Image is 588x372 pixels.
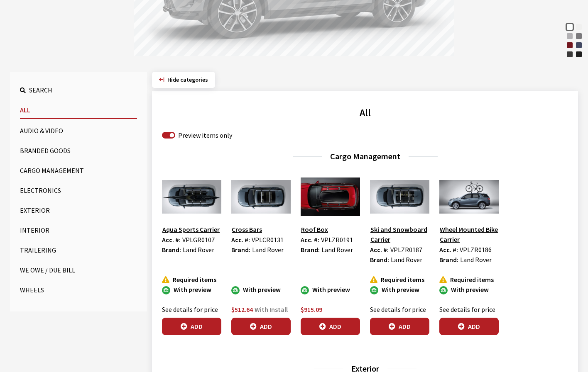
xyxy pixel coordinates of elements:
span: VPLCR0131 [252,236,284,244]
button: We Owe / Due Bill [20,262,137,278]
button: Ski and Snowboard Carrier [370,224,429,245]
img: Image for Roof Box [301,176,360,217]
h2: All [162,105,568,120]
span: $915.09 [301,305,322,314]
label: Brand: [231,245,250,255]
label: See details for price [162,304,218,314]
label: Acc. #: [370,245,389,255]
button: Wheel Mounted Bike Carrier [439,224,499,245]
button: Aqua Sports Carrier [162,224,220,235]
div: Required items [370,275,429,284]
div: Varesine Blue [575,41,583,49]
button: Branded Goods [20,142,137,159]
span: $512.64 [231,305,253,314]
button: Exterior [20,202,137,219]
button: Add [162,318,221,335]
label: See details for price [439,304,495,314]
label: Brand: [439,255,458,265]
span: VPLZR0191 [321,236,353,244]
button: Add [370,318,429,335]
label: Brand: [370,255,389,265]
span: Land Rover [391,255,422,264]
img: Image for Aqua Sports Carrier [162,176,221,217]
label: Brand: [162,245,181,255]
span: VPLZR0187 [390,246,422,254]
span: Search [29,86,52,94]
div: Eiger Grey [575,32,583,40]
span: Land Rover [252,246,284,254]
span: Click to hide category section. [167,76,208,83]
span: VPLZR0186 [460,246,492,254]
div: Ostuni Pearl White [566,23,574,31]
label: Acc. #: [231,235,250,245]
button: All [20,102,137,119]
div: Santorini Black [575,50,583,58]
button: Add [231,318,291,335]
div: Fuji White [575,23,583,31]
h3: Cargo Management [162,150,568,163]
button: Wheels [20,282,137,298]
label: Preview items only [178,130,232,140]
label: Brand: [301,245,320,255]
div: Firenze Red [566,41,574,49]
button: Trailering [20,242,137,258]
span: With Install [255,305,288,314]
div: Carpathian Grey [566,50,574,58]
div: With preview [162,284,221,294]
button: Electronics [20,182,137,199]
label: Acc. #: [439,245,458,255]
button: Interior [20,222,137,238]
button: Cross Bars [231,224,262,235]
img: Image for Cross Bars [231,176,291,217]
button: Add [301,318,360,335]
label: Acc. #: [162,235,181,245]
label: See details for price [370,304,426,314]
button: Audio & Video [20,122,137,139]
div: Required items [162,275,221,284]
button: Cargo Management [20,162,137,179]
span: Land Rover [460,255,492,264]
button: Roof Box [301,224,328,235]
div: With preview [439,284,499,294]
div: With preview [231,284,291,294]
div: With preview [301,284,360,294]
label: Acc. #: [301,235,319,245]
button: Add [439,318,499,335]
img: Image for Wheel Mounted Bike Carrier [439,176,499,217]
div: With preview [370,284,429,294]
img: Image for Ski and Snowboard Carrier [370,176,429,217]
div: Required items [439,275,499,284]
span: Land Rover [183,246,214,254]
span: Land Rover [321,246,353,254]
span: VPLGR0107 [182,236,215,244]
button: Hide categories [152,72,215,88]
div: Hakuba Silver [566,32,574,40]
